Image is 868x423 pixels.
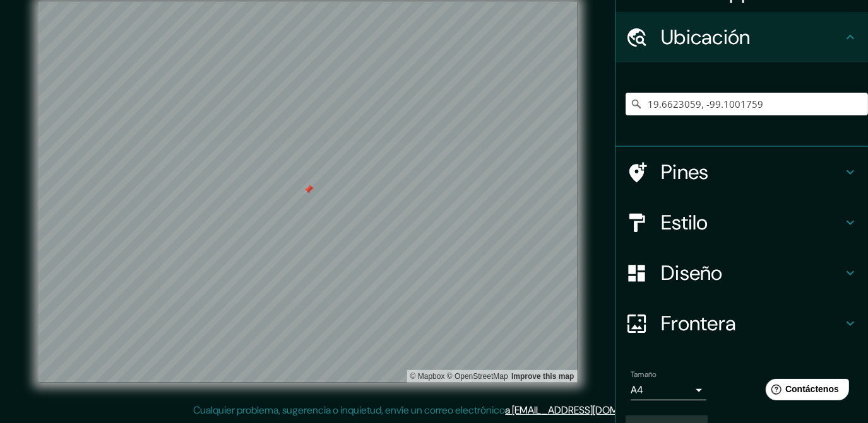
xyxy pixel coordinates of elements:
[615,298,868,349] div: Frontera
[661,159,843,185] h4: Pines
[631,369,657,380] label: Tamaño
[631,380,706,400] div: A4
[661,260,843,286] h4: Diseño
[410,372,445,381] a: Mapbox
[39,2,578,383] canvas: Mapa
[511,372,574,381] a: Map feedback
[615,12,868,62] div: Ubicación
[447,372,508,381] a: OpenStreetMap
[615,147,868,197] div: Pines
[506,403,669,417] a: a [EMAIL_ADDRESS][DOMAIN_NAME]
[626,93,868,115] input: Elige tu ciudad o área
[661,25,843,50] h4: Ubicación
[756,374,854,409] iframe: Help widget launcher
[661,210,843,235] h4: Estilo
[661,311,843,336] h4: Frontera
[615,248,868,298] div: Diseño
[615,197,868,248] div: Estilo
[194,403,670,418] p: Cualquier problema, sugerencia o inquietud, envíe un correo electrónico .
